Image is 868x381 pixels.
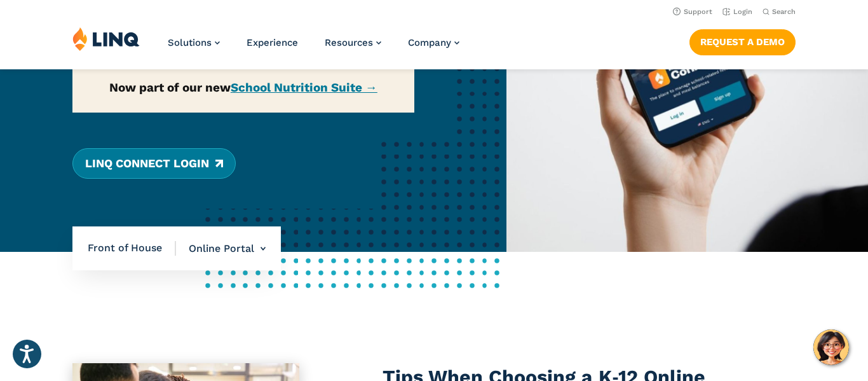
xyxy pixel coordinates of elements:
[88,241,176,255] span: Front of House
[109,80,377,95] strong: Now part of our new
[813,329,849,365] button: Hello, have a question? Let’s chat.
[168,27,459,69] nav: Primary Navigation
[325,37,373,48] span: Resources
[772,8,796,16] span: Search
[325,37,381,48] a: Resources
[176,226,266,271] li: Online Portal
[72,148,236,179] a: LINQ Connect Login
[408,37,459,48] a: Company
[689,29,796,55] a: Request a Demo
[408,37,451,48] span: Company
[72,27,140,51] img: LINQ | K‑12 Software
[168,37,212,48] span: Solutions
[722,8,752,16] a: Login
[168,37,220,48] a: Solutions
[673,8,712,16] a: Support
[689,27,796,55] nav: Button Navigation
[247,37,298,48] a: Experience
[763,7,796,17] button: Open Search Bar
